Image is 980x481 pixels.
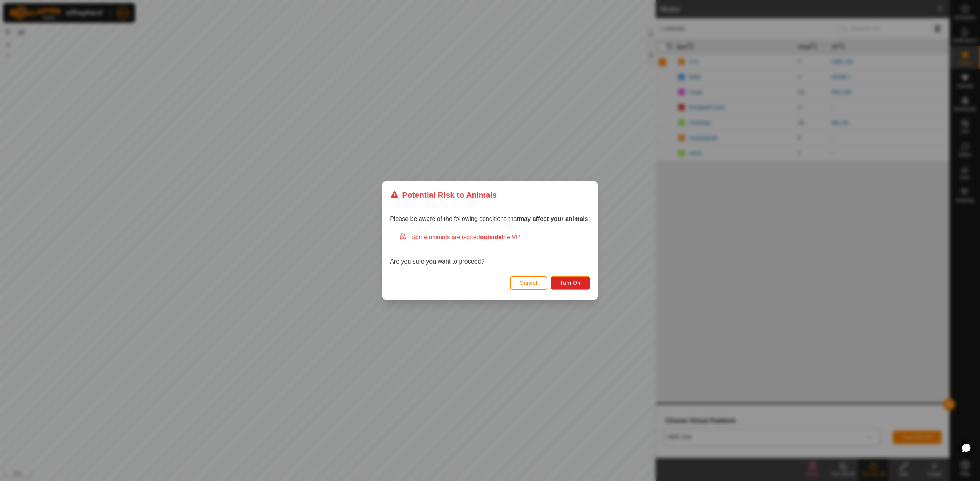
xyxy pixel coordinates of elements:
strong: may affect your animals: [519,216,590,222]
strong: outside [480,234,502,240]
span: Please be aware of the following conditions that [390,216,590,222]
div: Are you sure you want to proceed? [390,233,590,266]
span: Cancel [520,280,538,286]
div: Potential Risk to Animals [390,189,497,201]
span: Turn On [560,280,581,286]
button: Cancel [510,276,547,290]
span: located the VP. [460,234,521,240]
div: Some animals are [399,233,590,242]
button: Turn On [551,276,590,290]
